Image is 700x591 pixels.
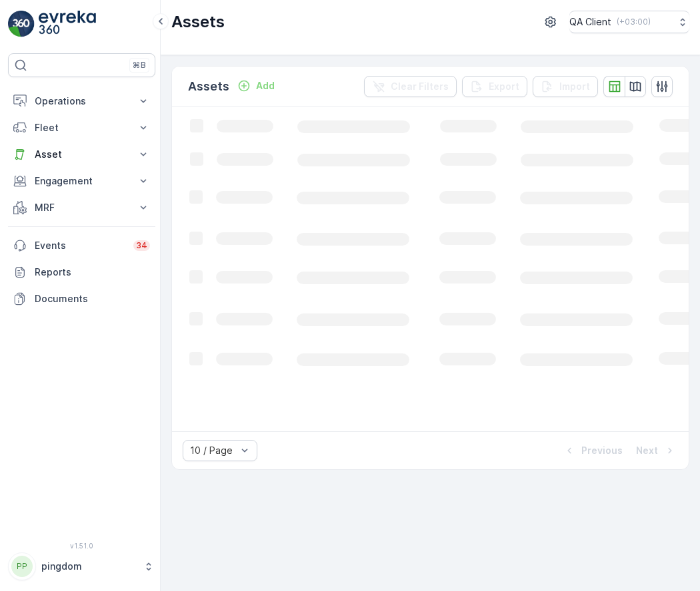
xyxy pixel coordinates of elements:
[35,95,129,108] p: Operations
[8,232,155,259] a: Events34
[391,80,449,93] p: Clear Filters
[35,292,150,305] p: Documents
[8,552,155,580] button: PPpingdom
[8,542,155,550] span: v 1.51.0
[35,174,129,188] p: Engagement
[364,76,457,97] button: Clear Filters
[35,121,129,134] p: Fleet
[636,444,658,457] p: Next
[256,79,275,93] p: Add
[489,80,519,93] p: Export
[8,286,155,312] a: Documents
[35,266,150,279] p: Reports
[559,80,590,93] p: Import
[188,77,229,96] p: Assets
[8,194,155,221] button: MRF
[462,76,527,97] button: Export
[35,239,125,252] p: Events
[8,141,155,168] button: Asset
[533,76,598,97] button: Import
[561,443,624,459] button: Previous
[635,443,678,459] button: Next
[133,60,146,71] p: ⌘B
[171,11,225,33] p: Assets
[8,11,35,37] img: logo
[8,168,155,194] button: Engagement
[8,88,155,114] button: Operations
[569,15,611,29] p: QA Client
[8,114,155,141] button: Fleet
[8,259,155,286] a: Reports
[35,148,129,161] p: Asset
[569,11,689,33] button: QA Client(+03:00)
[617,17,651,27] p: ( +03:00 )
[39,11,96,37] img: logo_light-DOdMpM7g.png
[232,78,280,94] button: Add
[35,201,129,214] p: MRF
[581,444,623,457] p: Previous
[41,560,137,573] p: pingdom
[11,556,33,577] div: PP
[136,240,147,251] p: 34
